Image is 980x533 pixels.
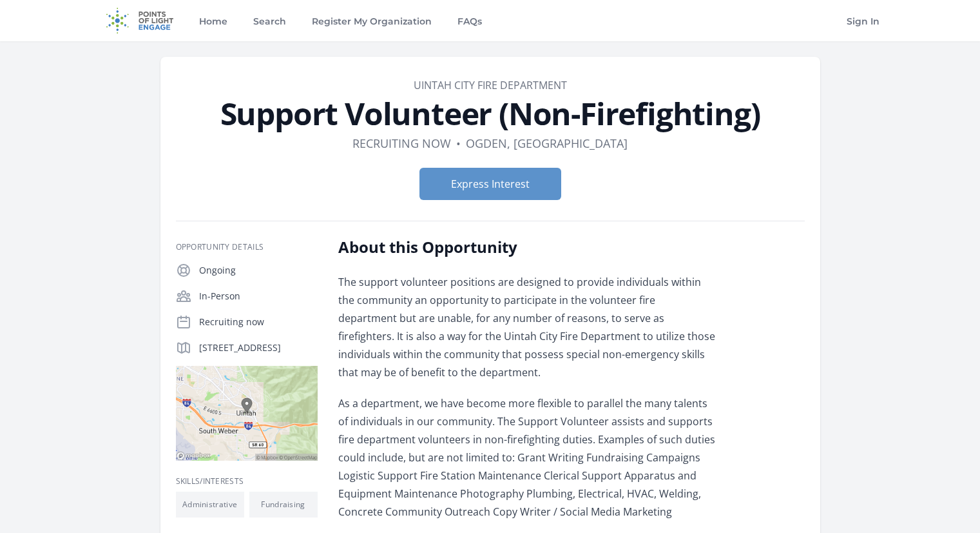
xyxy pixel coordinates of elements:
[456,134,461,152] div: •
[414,78,567,92] a: Uintah City Fire Department
[466,134,628,152] dd: Ogden, [GEOGRAPHIC_DATA]
[199,264,318,277] p: Ongoing
[176,242,318,252] h3: Opportunity Details
[176,492,244,518] li: Administrative
[176,476,318,487] h3: Skills/Interests
[352,134,451,152] dd: Recruiting now
[176,98,805,129] h1: Support Volunteer (Non-Firefighting)
[249,492,318,518] li: Fundraising
[199,290,318,303] p: In-Person
[338,394,715,521] p: As a department, we have become more flexible to parallel the many talents of individuals in our ...
[419,168,561,200] button: Express Interest
[338,237,715,257] h2: About this Opportunity
[199,316,318,328] p: Recruiting now
[199,341,318,354] p: [STREET_ADDRESS]
[176,366,318,461] img: Map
